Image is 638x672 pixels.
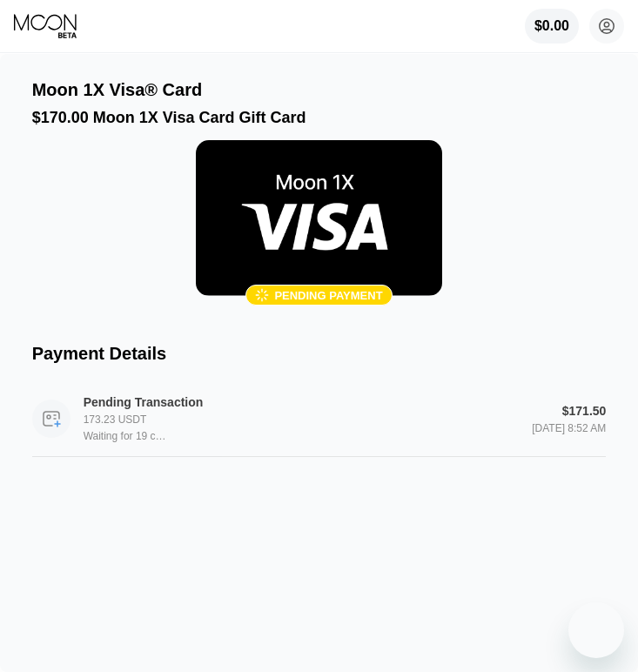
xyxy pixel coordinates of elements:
div:  [255,288,269,303]
div: Pending Transaction [84,395,258,409]
div: [DATE] 8:52 AM [532,422,606,434]
iframe: Button to launch messaging window [568,602,624,658]
div: $0.00 [534,18,569,34]
div: Moon 1X Visa® Card [32,80,203,100]
div: 173.23 USDT [84,413,171,426]
div: $0.00 [525,9,579,44]
div: $170.00 Moon 1X Visa Card Gift Card [32,109,607,127]
div: Payment Details [32,344,607,364]
div: Pending payment [274,289,382,302]
div: Pending Transaction173.23 USDTWaiting for 19 confirmations$171.50[DATE] 8:52 AM [32,381,607,457]
div: Waiting for 19 confirmations [84,430,171,442]
div: $171.50 [562,404,607,418]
